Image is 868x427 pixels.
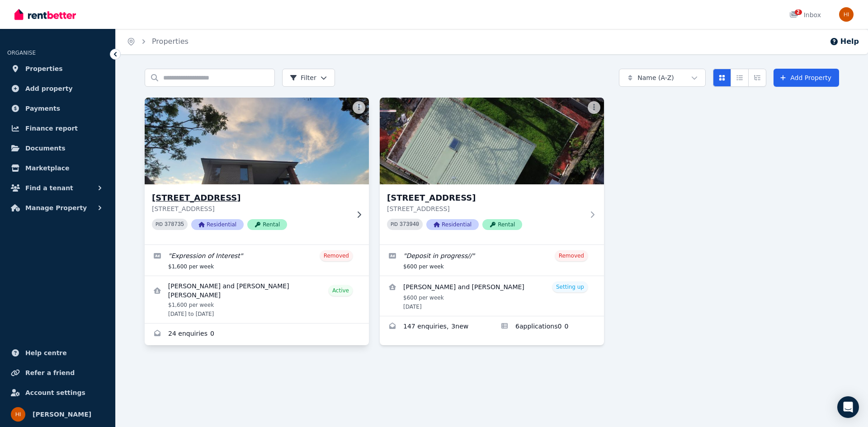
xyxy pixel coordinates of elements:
span: Add property [25,83,73,94]
span: Payments [25,103,60,114]
a: Add Property [774,69,839,87]
a: Edit listing: Deposit in progress// [380,245,604,276]
a: Properties [7,60,108,78]
a: Payments [7,99,108,117]
span: 2 [795,9,802,15]
button: Manage Property [7,199,108,217]
a: View details for Kwun Tung Ng and Mei Yan Kwan [145,276,369,323]
span: Rental [247,219,287,230]
img: Hasan Imtiaz Ahamed [839,7,854,22]
span: [PERSON_NAME] [33,409,91,420]
h3: [STREET_ADDRESS] [387,192,584,204]
span: Marketplace [25,163,69,174]
span: Properties [25,63,63,74]
span: Documents [25,143,66,154]
a: Marketplace [7,159,108,177]
a: 118 Kent St, Epping[STREET_ADDRESS][STREET_ADDRESS]PID 378735ResidentialRental [145,98,369,244]
a: Edit listing: Expression of Interest [145,245,369,276]
span: Find a tenant [25,183,73,193]
span: Refer a friend [25,367,75,378]
span: Filter [290,73,316,82]
a: Account settings [7,384,108,402]
span: Finance report [25,123,78,134]
p: [STREET_ADDRESS] [152,204,349,213]
button: Find a tenant [7,179,108,197]
button: Name (A-Z) [619,69,706,87]
img: RentBetter [14,8,76,21]
button: Filter [282,69,335,87]
button: Card view [713,69,731,87]
span: Name (A-Z) [637,73,674,82]
img: Hasan Imtiaz Ahamed [11,407,25,422]
span: Account settings [25,387,85,398]
a: 118A Kent St, Epping[STREET_ADDRESS][STREET_ADDRESS]PID 373940ResidentialRental [380,98,604,244]
span: Residential [426,219,479,230]
img: 118A Kent St, Epping [380,98,604,184]
a: Add property [7,80,108,98]
a: Enquiries for 118 Kent St, Epping [145,324,369,345]
span: Manage Property [25,202,87,213]
p: [STREET_ADDRESS] [387,204,584,213]
code: 378735 [165,221,184,228]
a: Enquiries for 118A Kent St, Epping [380,316,492,338]
a: Applications for 118A Kent St, Epping [492,316,604,338]
span: Rental [482,219,522,230]
h3: [STREET_ADDRESS] [152,192,349,204]
button: Expanded list view [748,69,766,87]
button: More options [353,101,365,114]
a: Refer a friend [7,364,108,382]
div: Open Intercom Messenger [837,396,859,418]
small: PID [391,222,398,227]
a: Properties [152,37,189,46]
span: ORGANISE [7,50,36,56]
nav: Breadcrumb [116,29,199,54]
code: 373940 [400,221,419,228]
a: Finance report [7,119,108,137]
button: More options [588,101,600,114]
img: 118 Kent St, Epping [139,95,375,187]
small: PID [156,222,163,227]
button: Compact list view [731,69,749,87]
div: View options [713,69,766,87]
button: Help [830,36,859,47]
a: View details for Emad Rashnou and Zeinab Yousef Vand [380,276,604,316]
div: Inbox [789,10,821,19]
a: Help centre [7,344,108,362]
a: Documents [7,139,108,157]
span: Help centre [25,347,67,358]
span: Residential [191,219,244,230]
